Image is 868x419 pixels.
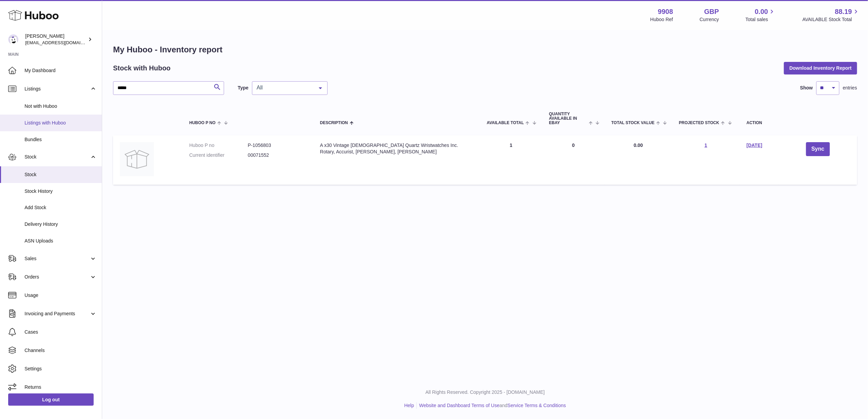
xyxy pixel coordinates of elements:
[113,64,171,73] h2: Stock with Huboo
[189,152,248,158] dt: Current identifier
[255,84,314,91] span: All
[25,154,90,160] span: Stock
[745,16,776,23] span: Total sales
[417,402,566,409] li: and
[487,121,524,125] span: AVAILABLE Total
[189,121,216,125] span: Huboo P no
[25,171,97,178] span: Stock
[25,33,86,46] div: [PERSON_NAME]
[25,67,97,74] span: My Dashboard
[404,403,414,408] a: Help
[806,142,830,156] button: Sync
[705,143,707,148] a: 1
[113,44,857,55] h1: My Huboo - Inventory report
[320,121,348,125] span: Description
[634,143,643,148] span: 0.00
[8,393,94,406] a: Log out
[25,86,90,92] span: Listings
[802,7,860,23] a: 88.19 AVAILABLE Stock Total
[238,85,249,91] label: Type
[784,62,857,74] button: Download Inventory Report
[549,112,587,125] span: Quantity Available in eBay
[800,85,813,91] label: Show
[542,135,604,185] td: 0
[704,7,719,16] strong: GBP
[25,188,97,195] span: Stock History
[611,121,654,125] span: Total stock value
[802,16,860,23] span: AVAILABLE Stock Total
[746,121,772,125] div: Action
[25,274,90,280] span: Orders
[25,238,97,244] span: ASN Uploads
[8,34,18,45] img: internalAdmin-9908@internal.huboo.com
[25,136,97,143] span: Bundles
[745,7,776,23] a: 0.00 Total sales
[25,120,97,126] span: Listings with Huboo
[650,16,673,23] div: Huboo Ref
[679,121,719,125] span: Projected Stock
[248,142,306,149] dd: P-1056803
[25,366,97,372] span: Settings
[120,142,154,176] img: product image
[248,152,306,158] dd: 00071552
[25,292,97,299] span: Usage
[25,255,90,262] span: Sales
[700,16,719,23] div: Currency
[25,204,97,211] span: Add Stock
[835,7,852,16] span: 88.19
[480,135,542,185] td: 1
[320,142,473,155] div: A x30 Vintage [DEMOGRAPHIC_DATA] Quartz Wristwatches Inc. Rotary, Accurist, [PERSON_NAME], [PERSO...
[25,103,97,110] span: Not with Huboo
[25,311,90,317] span: Invoicing and Payments
[658,7,673,16] strong: 9908
[25,40,100,45] span: [EMAIL_ADDRESS][DOMAIN_NAME]
[25,347,97,354] span: Channels
[507,403,566,408] a: Service Terms & Conditions
[25,221,97,228] span: Delivery History
[755,7,768,16] span: 0.00
[25,384,97,390] span: Returns
[843,85,857,91] span: entries
[25,329,97,335] span: Cases
[419,403,500,408] a: Website and Dashboard Terms of Use
[746,143,762,148] a: [DATE]
[189,142,248,149] dt: Huboo P no
[108,389,863,396] p: All Rights Reserved. Copyright 2025 - [DOMAIN_NAME]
